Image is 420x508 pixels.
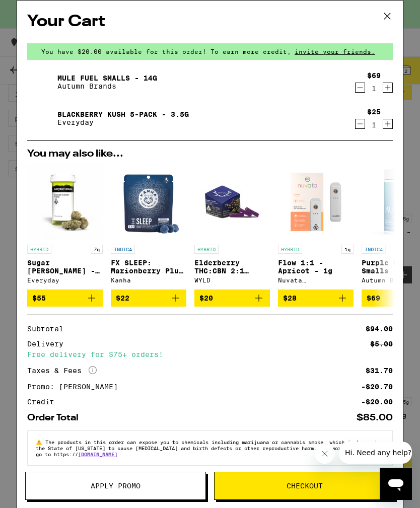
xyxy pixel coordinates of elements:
div: Taxes & Fees [27,366,97,375]
span: $22 [116,294,129,302]
a: Blackberry Kush 5-Pack - 3.5g [57,110,189,118]
p: INDICA [362,245,386,254]
button: Add to bag [278,289,354,307]
p: INDICA [111,245,135,254]
div: $69 [367,71,381,80]
div: $5.00 [370,340,393,347]
div: Credit [27,398,61,405]
div: $85.00 [357,413,393,422]
button: Decrement [355,83,365,93]
p: 7g [91,245,103,254]
a: [DOMAIN_NAME] [78,451,117,457]
img: Everyday - Sugar Rush Smalls - 7g [27,164,103,240]
div: $94.00 [366,325,393,332]
button: Decrement [355,119,365,129]
div: Free delivery for $75+ orders! [27,351,393,358]
span: invite your friends. [291,48,379,55]
iframe: Button to launch messaging window [380,468,412,500]
button: Add to bag [111,289,186,307]
div: $25 [367,108,381,116]
div: Order Total [27,413,86,422]
p: HYBRID [278,245,302,254]
p: 1g [341,245,354,254]
div: -$20.70 [361,383,393,390]
img: Nuvata (CA) - Flow 1:1 - Apricot - 1g [278,164,354,240]
span: $69 [367,294,380,302]
button: Add to bag [194,289,270,307]
a: Open page for FX SLEEP: Marionberry Plum 3:2:1 Gummies from Kanha [111,164,186,289]
p: HYBRID [194,245,219,254]
p: Autumn Brands [57,82,157,90]
img: Kanha - FX SLEEP: Marionberry Plum 3:2:1 Gummies [117,164,180,240]
p: Flow 1:1 - Apricot - 1g [278,259,354,275]
span: The products in this order can expose you to chemicals including marijuana or cannabis smoke, whi... [36,439,381,457]
span: Checkout [287,482,323,489]
iframe: Message from company [339,442,412,464]
p: FX SLEEP: Marionberry Plum 3:2:1 Gummies [111,259,186,275]
div: You have $20.00 available for this order! To earn more credit,invite your friends. [27,43,393,60]
div: 1 [367,121,381,129]
p: Elderberry THC:CBN 2:1 Gummies [194,259,270,275]
p: Sugar [PERSON_NAME] - 7g [27,259,103,275]
div: Kanha [111,277,186,283]
button: Increment [383,119,393,129]
div: Delivery [27,340,71,347]
a: Mule Fuel Smalls - 14g [57,74,157,82]
span: $20 [199,294,213,302]
h2: Your Cart [27,11,393,33]
span: Apply Promo [91,482,141,489]
div: -$20.00 [361,398,393,405]
a: Open page for Elderberry THC:CBN 2:1 Gummies from WYLD [194,164,270,289]
img: Blackberry Kush 5-Pack - 3.5g [27,104,55,132]
button: Apply Promo [25,472,206,500]
img: WYLD - Elderberry THC:CBN 2:1 Gummies [194,164,270,240]
div: Promo: [PERSON_NAME] [27,383,125,390]
span: You have $20.00 available for this order! To earn more credit, [41,48,291,55]
div: WYLD [194,277,270,283]
a: Open page for Sugar Rush Smalls - 7g from Everyday [27,164,103,289]
span: $28 [283,294,297,302]
button: Increment [383,83,393,93]
h2: You may also like... [27,149,393,159]
div: Nuvata ([GEOGRAPHIC_DATA]) [278,277,354,283]
div: Everyday [27,277,103,283]
p: Everyday [57,118,189,126]
span: ⚠️ [36,439,45,445]
button: Add to bag [27,289,103,307]
button: Checkout [214,472,395,500]
div: Subtotal [27,325,71,332]
a: Open page for Flow 1:1 - Apricot - 1g from Nuvata (CA) [278,164,354,289]
div: 1 [367,85,381,93]
iframe: Close message [315,444,335,464]
span: $55 [32,294,46,302]
div: $31.70 [366,367,393,374]
img: Mule Fuel Smalls - 14g [27,68,55,96]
